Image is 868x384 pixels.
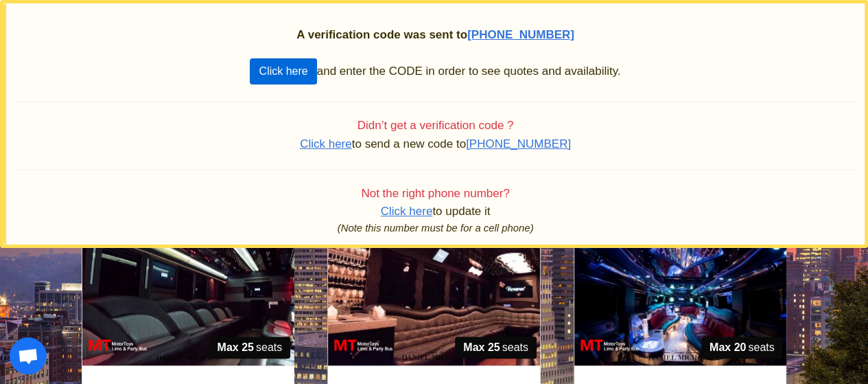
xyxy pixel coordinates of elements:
h2: A verification code was sent to [14,28,856,42]
span: Click here [300,137,352,150]
span: seats [209,337,291,359]
span: [PHONE_NUMBER] [467,28,574,41]
p: to update it [14,203,856,220]
h4: Didn’t get a verification code ? [14,119,856,133]
span: [PHONE_NUMBER] [466,137,571,150]
img: 31%2002.jpg [82,203,294,365]
button: Click here [250,58,316,84]
img: 17%2002.jpg [574,203,786,365]
strong: Max 25 [218,339,254,356]
h4: Not the right phone number? [14,187,856,201]
span: Click here [381,205,433,218]
strong: Max 25 [463,339,500,356]
img: 12%2002.jpg [328,203,540,365]
p: and enter the CODE in order to see quotes and availability. [14,58,856,84]
strong: Max 20 [709,339,746,356]
i: (Note this number must be for a cell phone) [338,223,534,234]
p: to send a new code to [14,136,856,153]
span: seats [701,337,783,359]
a: Open chat [10,337,47,374]
span: seats [455,337,537,359]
